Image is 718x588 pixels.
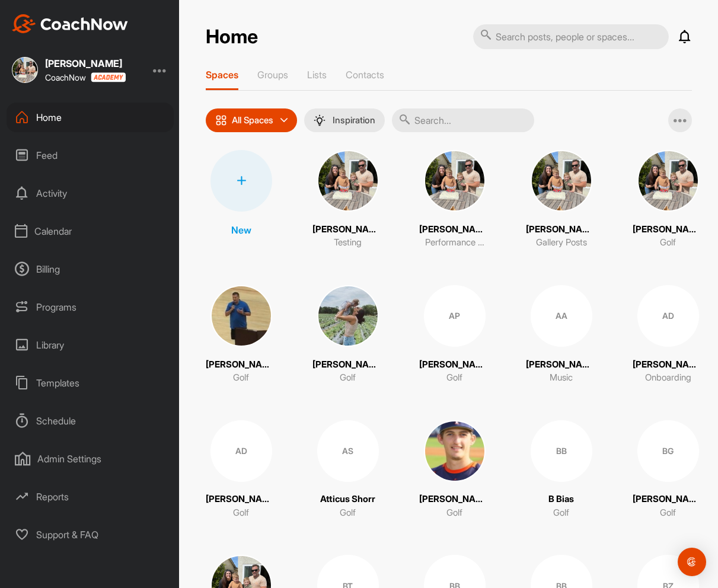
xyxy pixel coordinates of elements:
p: B Bias [548,493,574,506]
p: [PERSON_NAME] [633,493,704,506]
div: BB [531,420,592,482]
img: square_af785614cf548a41f69ed489071e5a30.jpg [210,285,272,347]
a: AD[PERSON_NAME]Onboarding [633,285,704,385]
a: AD[PERSON_NAME]Golf [206,420,277,520]
a: AA[PERSON_NAME]Music [526,285,597,385]
div: AD [210,420,272,482]
div: [PERSON_NAME] [45,59,126,68]
p: Golf [340,371,356,385]
p: Golf [660,506,676,520]
p: [PERSON_NAME] [312,223,384,237]
div: Support & FAQ [7,520,174,549]
p: Gallery Posts [536,236,587,250]
img: square_2ff87d8467d94c0b15c8d574f4ca9c88.jpg [424,420,486,482]
p: Atticus Shorr [320,493,375,506]
p: All Spaces [232,116,273,125]
a: [PERSON_NAME]Golf [419,420,490,520]
p: Music [550,371,573,385]
div: AP [424,285,486,347]
img: CoachNow [12,14,128,33]
div: Open Intercom Messenger [678,548,706,576]
h2: Home [206,25,258,49]
img: square_84417cfe2ddda32c444fbe7f80486063.jpg [12,57,38,83]
p: [PERSON_NAME] [419,223,490,237]
div: Feed [7,140,174,170]
div: CoachNow [45,72,126,82]
p: [PERSON_NAME] [633,223,704,237]
div: Programs [7,292,174,322]
a: ASAtticus ShorrGolf [312,420,384,520]
p: Golf [340,506,356,520]
div: Schedule [7,406,174,436]
img: menuIcon [314,114,326,126]
img: CoachNow acadmey [91,72,126,82]
img: square_84417cfe2ddda32c444fbe7f80486063.jpg [637,150,699,212]
a: [PERSON_NAME]Golf [312,285,384,385]
p: [PERSON_NAME] [526,358,597,372]
p: Lists [307,69,327,81]
p: Golf [446,506,462,520]
p: [PERSON_NAME] [526,223,597,237]
a: AP[PERSON_NAME]Golf [419,285,490,385]
div: Home [7,103,174,132]
p: Groups [257,69,288,81]
p: Onboarding [645,371,691,385]
input: Search... [392,108,534,132]
img: square_84417cfe2ddda32c444fbe7f80486063.jpg [317,150,379,212]
img: square_84417cfe2ddda32c444fbe7f80486063.jpg [531,150,592,212]
div: Admin Settings [7,444,174,474]
div: AA [531,285,592,347]
a: [PERSON_NAME]Performance Zone [419,150,490,250]
div: AS [317,420,379,482]
div: Reports [7,482,174,512]
a: [PERSON_NAME]Gallery Posts [526,150,597,250]
p: Golf [233,506,249,520]
p: [PERSON_NAME] [419,493,490,506]
p: Golf [233,371,249,385]
p: [PERSON_NAME] [312,358,384,372]
div: Library [7,330,174,360]
p: Performance Zone [425,236,484,250]
p: Inspiration [333,116,375,125]
input: Search posts, people or spaces... [473,24,669,49]
p: Testing [334,236,362,250]
img: square_84417cfe2ddda32c444fbe7f80486063.jpg [424,150,486,212]
a: [PERSON_NAME]Golf [206,285,277,385]
div: Templates [7,368,174,398]
a: [PERSON_NAME]Golf [633,150,704,250]
p: Golf [660,236,676,250]
div: Billing [7,254,174,284]
div: Activity [7,178,174,208]
p: Contacts [346,69,384,81]
a: [PERSON_NAME]Testing [312,150,384,250]
div: Calendar [7,216,174,246]
p: Golf [446,371,462,385]
p: Spaces [206,69,238,81]
p: [PERSON_NAME] [633,358,704,372]
p: New [231,223,251,237]
div: AD [637,285,699,347]
p: Golf [553,506,569,520]
a: BBB BiasGolf [526,420,597,520]
p: [PERSON_NAME] [206,493,277,506]
img: square_2b7631fad47e41d04cf320807d06184a.jpg [317,285,379,347]
a: BG[PERSON_NAME]Golf [633,420,704,520]
div: BG [637,420,699,482]
p: [PERSON_NAME] [419,358,490,372]
img: icon [215,114,227,126]
p: [PERSON_NAME] [206,358,277,372]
